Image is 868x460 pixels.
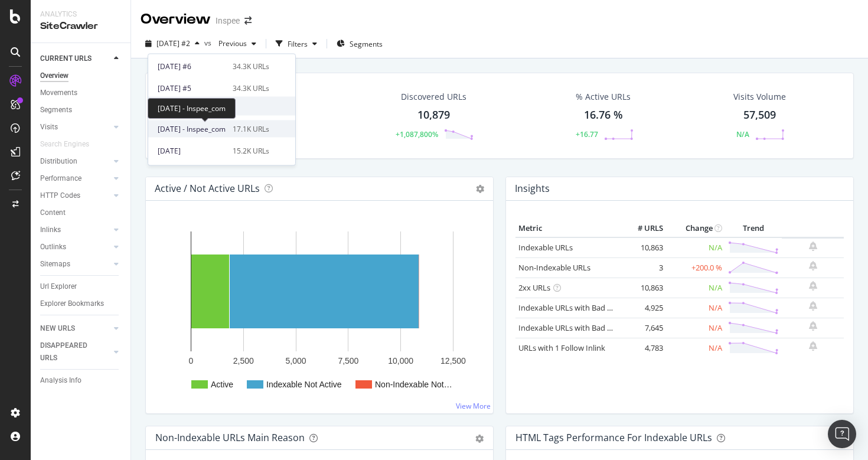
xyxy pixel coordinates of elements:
[576,91,631,103] div: % Active URLs
[350,39,383,49] span: Segments
[40,224,110,236] a: Inlinks
[518,342,605,353] a: URLs with 1 Follow Inlink
[40,374,81,387] div: Analysis Info
[155,181,260,197] h4: Active / Not Active URLs
[40,322,75,335] div: NEW URLS
[619,257,666,278] td: 3
[286,356,306,366] text: 5,000
[40,207,122,219] a: Content
[233,123,269,134] div: 17.1K URLs
[40,280,77,293] div: Url Explorer
[809,321,817,331] div: bell-plus
[666,338,725,358] td: N/A
[518,302,617,313] a: Indexable URLs with Bad H1
[40,258,70,270] div: Sitemaps
[40,340,110,364] a: DISAPPEARED URLS
[40,138,89,151] div: Search Engines
[40,374,122,387] a: Analysis Info
[666,237,725,258] td: N/A
[40,172,110,185] a: Performance
[288,39,308,49] div: Filters
[40,172,81,185] div: Performance
[440,356,466,366] text: 12,500
[40,298,104,310] div: Explorer Bookmarks
[40,70,122,82] a: Overview
[388,356,413,366] text: 10,000
[158,61,226,71] div: [DATE] #6
[40,224,61,236] div: Inlinks
[725,220,782,237] th: Trend
[40,70,68,82] div: Overview
[40,19,121,33] div: SiteCrawler
[417,107,450,123] div: 10,879
[40,190,80,202] div: HTTP Codes
[40,155,110,168] a: Distribution
[155,220,484,404] svg: A chart.
[40,280,122,293] a: Url Explorer
[809,301,817,311] div: bell-plus
[619,220,666,237] th: # URLS
[158,83,226,93] div: [DATE] #5
[396,129,438,139] div: +1,087,800%
[40,258,110,270] a: Sitemaps
[40,121,110,133] a: Visits
[375,380,452,389] text: Non-Indexable Not…
[40,241,110,253] a: Outlinks
[809,261,817,270] div: bell-plus
[809,242,817,251] div: bell-plus
[233,145,269,156] div: 15.2K URLs
[40,104,122,116] a: Segments
[40,104,72,116] div: Segments
[204,38,214,48] span: vs
[736,129,749,139] div: N/A
[666,278,725,298] td: N/A
[743,107,776,123] div: 57,509
[666,318,725,338] td: N/A
[40,155,77,168] div: Distribution
[40,241,66,253] div: Outlinks
[155,432,305,443] div: Non-Indexable URLs Main Reason
[216,15,240,27] div: Inspee
[233,61,269,71] div: 34.3K URLs
[233,356,254,366] text: 2,500
[214,34,261,53] button: Previous
[332,34,387,53] button: Segments
[214,38,247,48] span: Previous
[518,262,590,273] a: Non-Indexable URLs
[809,281,817,291] div: bell-plus
[619,338,666,358] td: 4,783
[156,38,190,48] span: 2025 Oct. 13th #2
[733,91,786,103] div: Visits Volume
[584,107,623,123] div: 16.76 %
[401,91,466,103] div: Discovered URLs
[40,87,122,99] a: Movements
[619,298,666,318] td: 4,925
[244,17,252,25] div: arrow-right-arrow-left
[666,257,725,278] td: +200.0 %
[40,121,58,133] div: Visits
[828,420,856,448] div: Open Intercom Messenger
[266,380,342,389] text: Indexable Not Active
[158,145,226,156] div: [DATE]
[666,220,725,237] th: Change
[233,83,269,93] div: 34.3K URLs
[40,298,122,310] a: Explorer Bookmarks
[40,138,101,151] a: Search Engines
[518,282,550,293] a: 2xx URLs
[809,341,817,351] div: bell-plus
[40,9,121,19] div: Analytics
[515,181,550,197] h4: Insights
[515,432,712,443] div: HTML Tags Performance for Indexable URLs
[576,129,598,139] div: +16.77
[40,87,77,99] div: Movements
[40,322,110,335] a: NEW URLS
[40,190,110,202] a: HTTP Codes
[619,278,666,298] td: 10,863
[518,322,647,333] a: Indexable URLs with Bad Description
[619,318,666,338] td: 7,645
[619,237,666,258] td: 10,863
[211,380,233,389] text: Active
[476,185,484,193] i: Options
[518,242,573,253] a: Indexable URLs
